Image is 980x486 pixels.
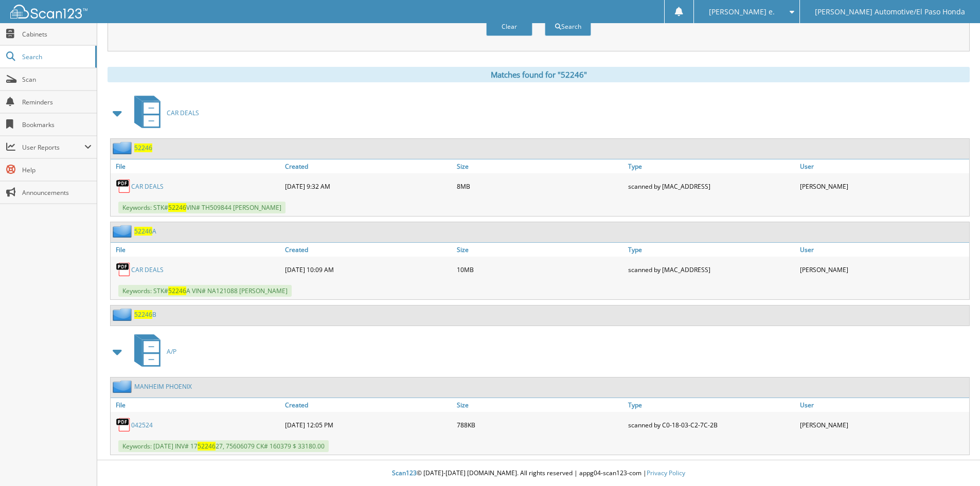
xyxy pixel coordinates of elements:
[198,442,216,451] span: 52246
[282,398,454,412] a: Created
[111,398,282,412] a: File
[128,331,176,372] a: A/P
[486,17,532,36] button: Clear
[929,437,980,486] iframe: Chat Widget
[22,188,92,197] span: Announcements
[111,159,282,173] a: File
[134,227,152,236] span: 52246
[168,286,186,295] span: 52246
[134,227,156,236] a: 52246A
[454,243,626,257] a: Size
[626,398,797,412] a: Type
[111,243,282,257] a: File
[797,259,969,280] div: [PERSON_NAME]
[454,398,626,412] a: Size
[797,398,969,412] a: User
[282,159,454,173] a: Created
[134,310,152,319] span: 52246
[108,67,970,82] div: Matches found for "52246"
[134,143,152,152] a: 52246
[116,417,131,433] img: PDF.png
[22,143,84,152] span: User Reports
[10,5,87,19] img: scan123-logo-white.svg
[167,347,176,356] span: A/P
[97,461,980,486] div: © [DATE]-[DATE] [DOMAIN_NAME]. All rights reserved | appg04-scan123-com |
[454,159,626,173] a: Size
[113,380,134,393] img: folder2.png
[545,17,591,36] button: Search
[22,75,92,84] span: Scan
[113,308,134,321] img: folder2.png
[22,120,92,129] span: Bookmarks
[392,469,417,477] span: Scan123
[626,159,797,173] a: Type
[113,225,134,238] img: folder2.png
[626,176,797,196] div: scanned by [MAC_ADDRESS]
[282,176,454,196] div: [DATE] 9:32 AM
[647,469,685,477] a: Privacy Policy
[22,98,92,106] span: Reminders
[128,93,199,133] a: CAR DEALS
[626,243,797,257] a: Type
[797,415,969,435] div: [PERSON_NAME]
[131,182,164,191] a: CAR DEALS
[797,159,969,173] a: User
[282,243,454,257] a: Created
[131,265,164,274] a: CAR DEALS
[131,421,153,429] a: 042524
[22,166,92,174] span: Help
[454,415,626,435] div: 788KB
[282,415,454,435] div: [DATE] 12:05 PM
[797,243,969,257] a: User
[454,259,626,280] div: 10MB
[797,176,969,196] div: [PERSON_NAME]
[134,310,156,319] a: 52246B
[118,440,329,452] span: Keywords: [DATE] INV# 17 27, 75606079 CK# 160379 $ 33180.00
[626,415,797,435] div: scanned by C0-18-03-C2-7C-2B
[22,30,92,39] span: Cabinets
[167,109,199,117] span: CAR DEALS
[626,259,797,280] div: scanned by [MAC_ADDRESS]
[709,9,775,15] span: [PERSON_NAME] e.
[815,9,965,15] span: [PERSON_NAME] Automotive/El Paso Honda
[454,176,626,196] div: 8MB
[116,262,131,277] img: PDF.png
[113,141,134,154] img: folder2.png
[22,52,90,61] span: Search
[282,259,454,280] div: [DATE] 10:09 AM
[168,203,186,212] span: 52246
[134,382,192,391] a: MANHEIM PHOENIX
[118,202,286,213] span: Keywords: STK# VIN# TH509844 [PERSON_NAME]
[118,285,292,297] span: Keywords: STK# A VIN# NA121088 [PERSON_NAME]
[116,178,131,194] img: PDF.png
